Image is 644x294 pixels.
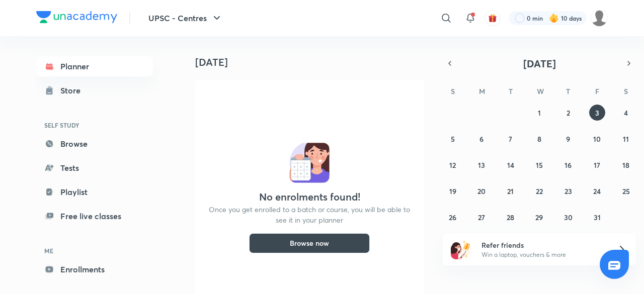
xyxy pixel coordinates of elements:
button: October 12, 2025 [445,157,461,173]
img: Company Logo [36,11,117,23]
h6: SELF STUDY [36,117,153,134]
abbr: October 17, 2025 [594,160,600,170]
abbr: October 18, 2025 [622,160,629,170]
button: October 27, 2025 [473,209,490,225]
button: October 29, 2025 [531,209,547,225]
abbr: October 14, 2025 [507,160,514,170]
button: October 2, 2025 [560,105,576,121]
p: Once you get enrolled to a batch or course, you will be able to see it in your planner [207,204,412,225]
a: Browse [36,134,153,154]
abbr: October 21, 2025 [507,186,514,196]
button: October 10, 2025 [589,131,605,147]
button: October 5, 2025 [445,131,461,147]
abbr: Saturday [624,86,628,96]
abbr: October 20, 2025 [477,186,486,196]
button: October 20, 2025 [473,183,490,199]
button: October 25, 2025 [618,183,634,199]
abbr: October 25, 2025 [622,186,630,196]
abbr: October 4, 2025 [624,108,628,118]
button: October 15, 2025 [531,157,547,173]
abbr: October 13, 2025 [478,160,485,170]
a: Tests [36,158,153,178]
h4: No enrolments found! [259,191,360,203]
button: October 22, 2025 [531,183,547,199]
img: No events [289,143,330,183]
button: October 14, 2025 [503,157,519,173]
button: October 8, 2025 [531,131,547,147]
button: October 7, 2025 [503,131,519,147]
abbr: Sunday [451,86,455,96]
button: October 1, 2025 [531,105,547,121]
button: October 17, 2025 [589,157,605,173]
abbr: October 24, 2025 [593,186,601,196]
img: SAKSHI AGRAWAL [591,10,608,27]
abbr: October 2, 2025 [567,108,570,118]
button: October 4, 2025 [618,105,634,121]
p: Win a laptop, vouchers & more [481,250,605,259]
abbr: Monday [479,86,485,96]
div: Store [60,84,87,96]
h6: ME [36,242,153,259]
button: October 24, 2025 [589,183,605,199]
button: October 6, 2025 [473,131,490,147]
button: UPSC - Centres [142,8,229,28]
button: October 19, 2025 [445,183,461,199]
button: [DATE] [457,56,622,70]
button: October 18, 2025 [618,157,634,173]
abbr: October 12, 2025 [449,160,456,170]
abbr: October 10, 2025 [593,134,601,144]
abbr: Tuesday [509,86,513,96]
span: [DATE] [523,57,556,70]
a: Planner [36,56,153,76]
abbr: October 23, 2025 [565,186,572,196]
abbr: Wednesday [537,86,544,96]
button: October 9, 2025 [560,131,576,147]
img: avatar [488,14,497,23]
abbr: October 22, 2025 [536,186,543,196]
a: Store [36,80,153,101]
abbr: October 9, 2025 [566,134,570,144]
abbr: October 6, 2025 [479,134,484,144]
abbr: October 15, 2025 [536,160,543,170]
button: October 26, 2025 [445,209,461,225]
button: October 30, 2025 [560,209,576,225]
abbr: October 30, 2025 [564,213,573,222]
button: October 23, 2025 [560,183,576,199]
abbr: October 19, 2025 [449,186,456,196]
button: October 21, 2025 [503,183,519,199]
abbr: Friday [595,86,599,96]
abbr: Thursday [566,86,570,96]
abbr: October 7, 2025 [509,134,512,144]
button: October 13, 2025 [473,157,490,173]
button: October 3, 2025 [589,105,605,121]
abbr: October 29, 2025 [535,213,543,222]
abbr: October 8, 2025 [537,134,541,144]
abbr: October 28, 2025 [507,213,514,222]
h4: [DATE] [195,56,432,68]
abbr: October 16, 2025 [565,160,572,170]
a: Company Logo [36,11,117,26]
button: October 31, 2025 [589,209,605,225]
a: Playlist [36,182,153,202]
button: Browse now [249,233,370,253]
abbr: October 1, 2025 [538,108,541,118]
abbr: October 3, 2025 [595,108,599,118]
button: October 28, 2025 [503,209,519,225]
h6: Refer friends [481,240,605,250]
img: referral [451,239,471,259]
abbr: October 11, 2025 [623,134,629,144]
img: streak [549,13,559,23]
abbr: October 26, 2025 [449,213,456,222]
a: Enrollments [36,259,153,279]
button: October 16, 2025 [560,157,576,173]
abbr: October 31, 2025 [594,213,601,222]
button: avatar [485,10,501,26]
abbr: October 5, 2025 [451,134,455,144]
a: Free live classes [36,206,153,226]
button: October 11, 2025 [618,131,634,147]
abbr: October 27, 2025 [478,213,485,222]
